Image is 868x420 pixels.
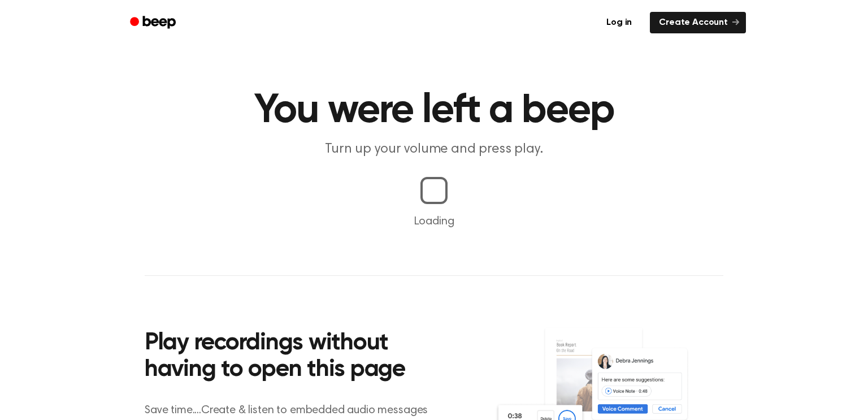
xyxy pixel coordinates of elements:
[217,140,651,159] p: Turn up your volume and press play.
[145,90,723,131] h1: You were left a beep
[650,12,746,33] a: Create Account
[145,330,449,384] h2: Play recordings without having to open this page
[122,12,186,34] a: Beep
[14,213,854,230] p: Loading
[595,10,643,36] a: Log in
